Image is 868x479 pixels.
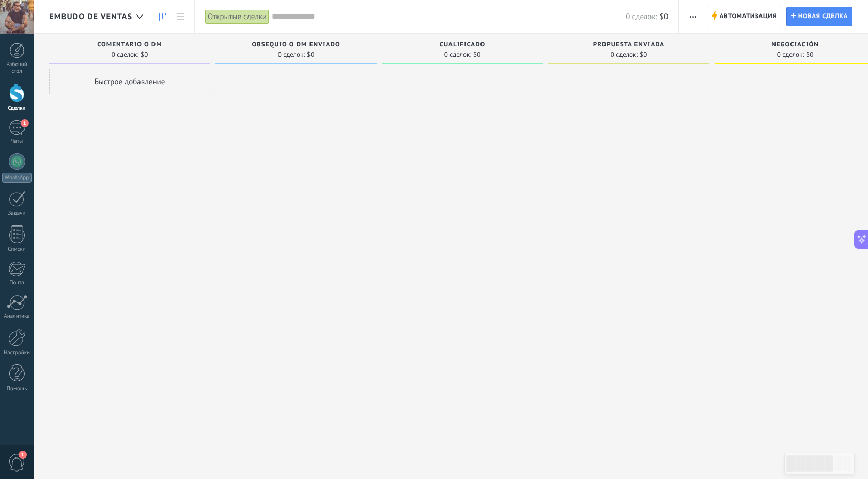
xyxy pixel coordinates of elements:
[798,7,848,26] span: Новая сделка
[2,138,32,145] div: Чаты
[786,7,853,26] a: Новая сделка
[221,41,371,50] div: Obsequio o DM enviado
[205,9,269,24] div: Открытые сделки
[49,12,132,22] span: Embudo de ventas
[278,52,305,58] span: 0 сделок:
[473,52,481,58] span: $0
[720,7,777,26] span: Автоматизация
[141,52,148,58] span: $0
[707,7,781,26] a: Автоматизация
[2,105,32,112] div: Сделки
[2,61,32,75] div: Рабочий стол
[444,52,471,58] span: 0 сделок:
[777,52,804,58] span: 0 сделок:
[593,41,665,49] span: Propuesta enviada
[806,52,813,58] span: $0
[2,210,32,217] div: Задачи
[2,386,32,392] div: Помощь
[2,280,32,286] div: Почта
[2,173,32,183] div: WhatsApp
[112,52,138,58] span: 0 сделок:
[307,52,314,58] span: $0
[54,41,205,50] div: Comentario o DM
[626,12,657,22] span: 0 сделок:
[771,41,819,49] span: Negociación
[2,349,32,356] div: Настройки
[2,246,32,253] div: Списки
[21,119,29,127] span: 1
[640,52,647,58] span: $0
[252,41,340,49] span: Obsequio o DM enviado
[2,313,32,320] div: Аналитика
[553,41,704,50] div: Propuesta enviada
[611,52,638,58] span: 0 сделок:
[49,69,210,94] div: Быстрое добавление
[19,451,27,459] span: 1
[97,41,162,49] span: Comentario o DM
[387,41,538,50] div: Cualificado
[440,41,486,49] span: Cualificado
[660,12,668,22] span: $0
